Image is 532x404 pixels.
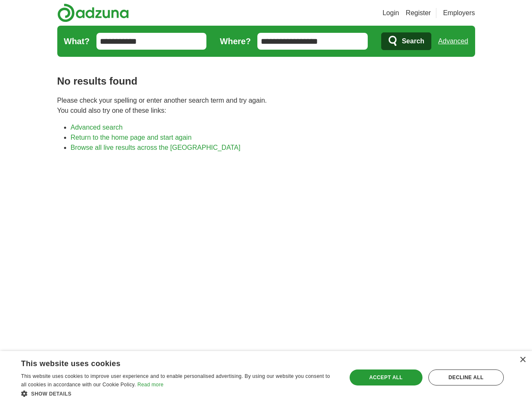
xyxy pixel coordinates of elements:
span: This website uses cookies to improve user experience and to enable personalised advertising. By u... [21,373,330,388]
img: Adzuna logo [57,3,129,22]
a: Register [406,8,431,18]
div: Close [519,357,526,363]
span: Show details [31,391,72,397]
span: Search [402,33,424,50]
label: What? [64,35,90,48]
div: This website uses cookies [21,356,315,369]
a: Employers [443,8,475,18]
a: Return to the home page and start again [71,134,192,141]
div: Show details [21,389,337,398]
a: Browse all live results across the [GEOGRAPHIC_DATA] [71,144,241,151]
h1: No results found [57,74,475,89]
div: Accept all [350,369,422,385]
a: Login [382,8,399,18]
div: Decline all [428,369,504,385]
button: Search [381,32,431,50]
label: Where? [220,35,251,48]
p: Please check your spelling or enter another search term and try again. You could also try one of ... [57,96,475,116]
a: Advanced search [71,124,123,131]
a: Advanced [438,33,468,50]
a: Read more, opens a new window [137,382,163,388]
